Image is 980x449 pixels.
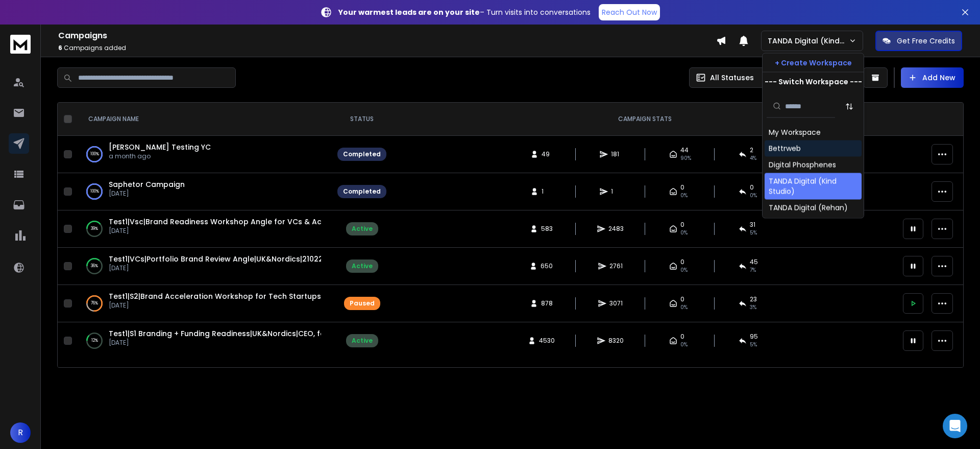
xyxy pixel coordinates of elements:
span: 0 [750,183,754,192]
th: CAMPAIGN NAME [76,103,331,136]
span: 2761 [609,262,623,270]
td: 12%Test1|S1 Branding + Funding Readiness|UK&Nordics|CEO, founder|210225[DATE] [76,322,331,360]
span: 5 % [750,229,757,237]
td: 36%Test1|VCs|Portfolio Brand Review Angle|UK&Nordics|210225[DATE] [76,248,331,285]
span: 0% [680,266,688,274]
span: 1 [611,187,621,196]
span: 4530 [539,337,555,345]
p: [DATE] [109,339,321,347]
th: CAMPAIGN STATS [393,103,897,136]
div: Paused [350,299,375,308]
p: [DATE] [109,264,321,272]
div: Active [352,337,373,345]
p: [DATE] [109,227,321,235]
p: 100 % [90,186,99,197]
p: 76 % [91,298,98,309]
p: Campaigns added [58,44,716,52]
span: 44 [680,146,689,154]
div: TANDA Digital (Rehan) [769,203,848,213]
p: All Statuses [710,73,754,83]
span: 31 [750,221,755,229]
a: Test1|VCs|Portfolio Brand Review Angle|UK&Nordics|210225 [109,254,328,264]
span: 2483 [608,225,624,233]
img: logo [10,35,31,54]
span: 5 % [750,341,757,349]
span: 45 [750,258,758,266]
button: R [10,422,31,443]
a: Test1|S2|Brand Acceleration Workshop for Tech Startups|[GEOGRAPHIC_DATA], [DEMOGRAPHIC_DATA]|CEO,... [109,291,574,301]
div: Active [352,262,373,270]
div: My Workspace [769,127,821,137]
span: 583 [541,225,553,233]
span: 49 [542,150,552,158]
span: 0 [680,221,684,229]
a: Saphetor Campaign [109,179,185,190]
span: 3 % [750,303,756,312]
span: 0% [680,192,688,200]
span: 181 [611,150,621,158]
span: 650 [541,262,553,270]
div: Open Intercom Messenger [943,414,967,438]
td: 76%Test1|S2|Brand Acceleration Workshop for Tech Startups|[GEOGRAPHIC_DATA], [DEMOGRAPHIC_DATA]|C... [76,285,331,322]
p: a month ago [109,152,211,160]
p: [DATE] [109,190,185,198]
span: 23 [750,295,757,303]
span: 90 % [680,154,691,162]
p: – Turn visits into conversations [338,7,591,17]
th: STATUS [331,103,393,136]
a: Test1|S1 Branding + Funding Readiness|UK&Nordics|CEO, founder|210225 [109,328,375,339]
a: [PERSON_NAME] Testing YC [109,142,211,152]
div: Completed [343,150,381,158]
span: 6 [58,43,62,52]
p: [DATE] [109,301,321,310]
span: 7 % [750,266,756,274]
p: 36 % [91,261,98,271]
span: 4 % [750,154,756,162]
span: 0% [680,303,688,312]
span: 0 % [750,192,757,200]
span: 0 [680,295,684,303]
p: + Create Workspace [775,58,852,68]
span: 3071 [609,299,623,308]
div: Digital Phosphenes [769,160,836,170]
span: 0 [680,258,684,266]
button: Add New [901,67,964,88]
strong: Your warmest leads are on your site [338,7,480,17]
td: 100%[PERSON_NAME] Testing YCa month ago [76,136,331,173]
span: 1 [542,187,552,196]
p: 39 % [91,224,98,234]
td: 39%Test1|Vsc|Brand Readiness Workshop Angle for VCs & Accelerators|UK&nordics|210225[DATE] [76,210,331,248]
div: Bettrweb [769,144,801,154]
p: Reach Out Now [602,7,657,17]
span: 8320 [608,337,624,345]
p: 12 % [91,336,98,346]
div: TANDA Digital (Kind Studio) [769,176,857,197]
a: Test1|Vsc|Brand Readiness Workshop Angle for VCs & Accelerators|UK&nordics|210225 [109,217,434,227]
span: 0 [680,183,684,192]
div: Active [352,225,373,233]
span: 2 [750,146,753,154]
h1: Campaigns [58,30,716,42]
span: 95 [750,333,758,341]
span: 0% [680,341,688,349]
span: 878 [541,299,553,308]
a: Reach Out Now [599,4,660,20]
p: --- Switch Workspace --- [765,77,862,87]
div: Completed [343,187,381,196]
span: 0 [680,333,684,341]
button: + Create Workspace [763,54,864,72]
p: TANDA Digital (Kind Studio) [768,36,849,46]
p: Get Free Credits [897,36,955,46]
button: Get Free Credits [875,31,962,51]
span: 0% [680,229,688,237]
button: Sort by Sort A-Z [839,96,860,116]
td: 100%Saphetor Campaign[DATE] [76,173,331,210]
p: 100 % [90,149,99,159]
